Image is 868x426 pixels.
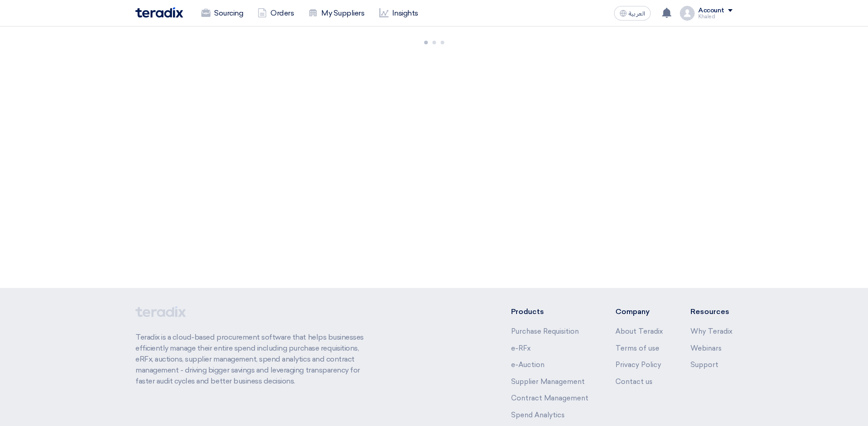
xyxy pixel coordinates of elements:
a: Supplier Management [511,378,585,386]
a: e-Auction [511,361,545,369]
a: Purchase Requisition [511,327,579,335]
a: Why Teradix [690,327,733,335]
li: Company [615,306,663,317]
a: Terms of use [615,344,659,352]
a: Spend Analytics [511,411,565,419]
a: Support [690,361,718,369]
a: Webinars [690,344,722,352]
a: Contract Management [511,394,588,402]
img: Teradix logo [135,7,183,18]
a: Sourcing [194,3,250,23]
a: My Suppliers [301,3,372,23]
img: profile_test.png [680,6,695,21]
button: العربية [614,6,651,21]
li: Resources [690,306,733,317]
a: Orders [250,3,301,23]
div: Khaled [698,14,733,19]
div: Account [698,7,724,15]
a: Contact us [615,378,652,386]
a: Privacy Policy [615,361,661,369]
a: e-RFx [511,344,531,352]
a: Insights [372,3,426,23]
p: Teradix is a cloud-based procurement software that helps businesses efficiently manage their enti... [135,332,374,387]
li: Products [511,306,588,317]
span: العربية [629,11,645,17]
a: About Teradix [615,327,663,335]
